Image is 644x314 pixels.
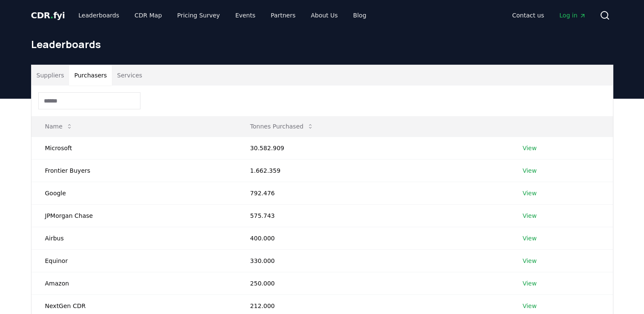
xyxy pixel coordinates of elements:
a: CDR Map [128,8,169,23]
nav: Main [72,8,373,23]
a: View [523,302,537,310]
h1: Leaderboards [31,37,613,51]
span: . [50,10,53,20]
td: Frontier Buyers [31,159,237,182]
button: Services [112,65,147,86]
a: View [523,211,537,220]
a: About Us [304,8,344,23]
a: Leaderboards [72,8,126,23]
td: Amazon [31,272,237,294]
td: Equinor [31,249,237,272]
td: 250.000 [237,272,509,294]
button: Name [38,118,80,135]
button: Suppliers [31,65,69,86]
td: 30.582.909 [237,137,509,159]
button: Tonnes Purchased [243,118,321,135]
a: View [523,279,537,288]
td: 792.476 [237,182,509,204]
a: View [523,189,537,197]
td: 1.662.359 [237,159,509,182]
a: CDR.fyi [31,9,65,21]
a: Pricing Survey [170,8,226,23]
a: Partners [264,8,302,23]
a: Log in [552,8,592,23]
a: View [523,144,537,152]
a: View [523,257,537,265]
a: View [523,166,537,175]
td: Airbus [31,227,237,249]
a: Blog [346,8,373,23]
td: 400.000 [237,227,509,249]
nav: Main [505,8,592,23]
span: CDR fyi [31,10,65,20]
a: Contact us [505,8,551,23]
span: Log in [559,11,586,20]
a: View [523,234,537,243]
td: JPMorgan Chase [31,204,237,227]
td: 330.000 [237,249,509,272]
button: Purchasers [69,65,112,86]
a: Events [229,8,262,23]
td: Microsoft [31,137,237,159]
td: 575.743 [237,204,509,227]
td: Google [31,182,237,204]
